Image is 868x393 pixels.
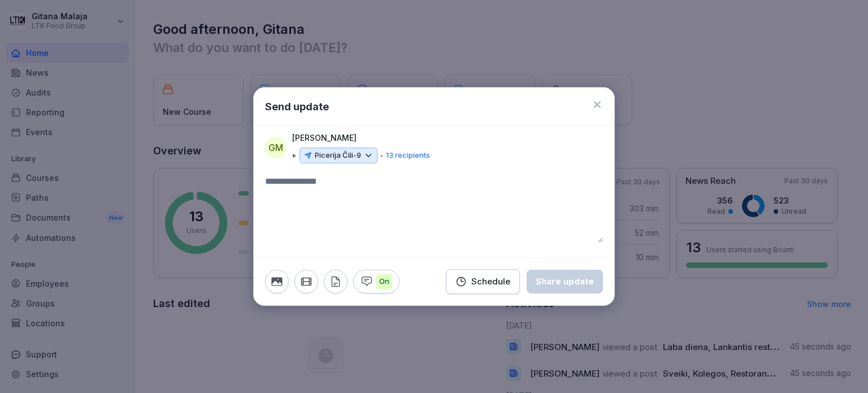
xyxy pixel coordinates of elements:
[536,275,594,288] div: Share update
[292,132,357,144] p: [PERSON_NAME]
[386,150,430,161] p: 13 recipients
[376,274,392,289] p: On
[353,270,400,293] button: On
[455,275,510,288] div: Schedule
[265,99,329,114] h1: Send update
[265,137,287,158] div: GM
[315,150,361,161] p: Picerija Čili-9
[527,270,603,293] button: Share update
[446,269,520,294] button: Schedule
